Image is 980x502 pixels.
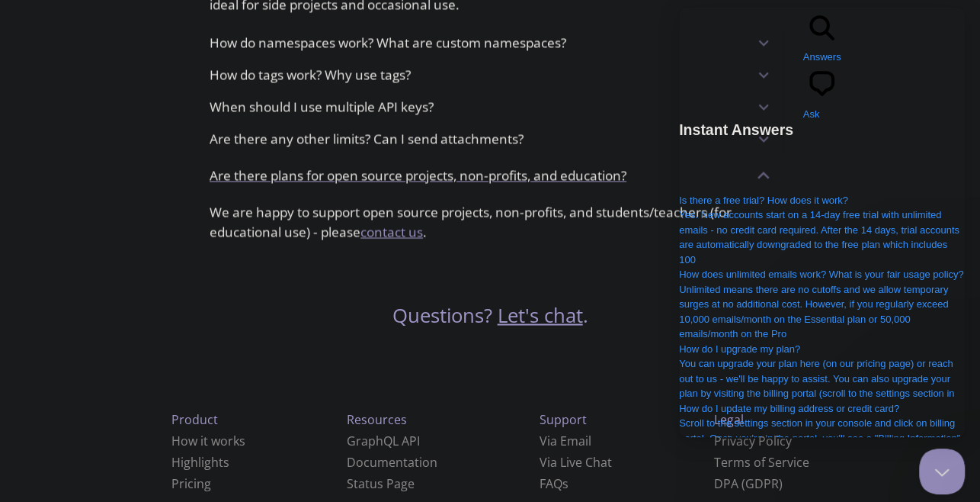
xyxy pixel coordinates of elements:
[347,453,437,470] a: Documentation
[171,432,245,449] a: How it works
[197,91,783,123] div: When should I use multiple API keys?
[540,410,587,427] span: Support
[171,410,218,427] span: Product
[713,475,782,491] a: DPA (GDPR)
[171,453,229,470] a: Highlights
[210,65,411,85] p: How do tags work? Why use tags?
[197,155,783,196] div: Are there plans for open source projects, non-profits, and education?
[919,449,965,494] iframe: Help Scout Beacon - Close
[197,196,783,253] div: Are there plans for open source projects, non-profits, and education?
[347,410,407,427] span: Resources
[679,8,965,437] iframe: Help Scout Beacon - Live Chat, Contact Form, and Knowledge Base
[197,123,783,155] div: Are there any other limits? Can I send attachments?
[171,475,211,491] a: Pricing
[498,301,583,328] a: Let's chat
[713,453,809,470] a: Terms of Service
[210,97,434,117] p: When should I use multiple API keys?
[360,223,423,240] a: contact us
[210,166,626,185] p: Are there plans for open source projects, non-profits, and education?
[210,33,566,53] p: How do namespaces work? What are custom namespaces?
[562,475,568,491] span: s
[210,129,524,149] p: Are there any other limits? Can I send attachments?
[540,432,591,449] a: Via Email
[210,202,770,241] p: We are happy to support open source projects, non-profits, and students/teachers (for educational...
[540,475,568,491] a: FAQ
[347,432,420,449] a: GraphQL API
[197,27,783,59] div: How do namespaces work? What are custom namespaces?
[347,475,415,491] a: Status Page
[392,302,588,328] h3: Questions? .
[540,453,612,470] a: Via Live Chat
[713,432,791,449] a: Privacy Policy
[197,59,783,91] div: How do tags work? Why use tags?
